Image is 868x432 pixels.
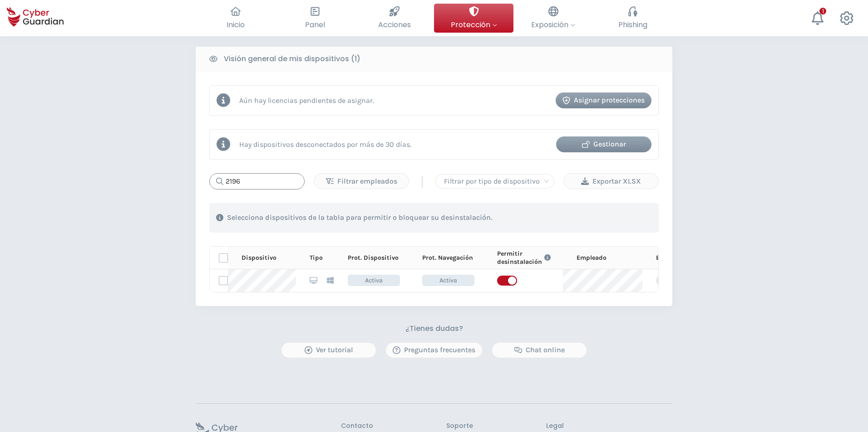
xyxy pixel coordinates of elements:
[321,176,402,187] div: Filtrar empleados
[242,254,276,262] p: Dispositivo
[209,173,305,189] input: Buscar...
[593,4,672,33] button: Phishing
[618,19,647,30] span: Phishing
[224,53,360,64] b: Visión general de mis dispositivos (1)
[446,422,473,430] h3: Soporte
[819,8,826,15] div: 1
[656,254,686,262] p: Etiquetas
[393,345,475,355] div: Preguntas frecuentes
[546,422,672,430] h3: Legal
[348,254,399,262] p: Prot. Dispositivo
[571,176,651,187] div: Exportar XLSX
[348,275,400,286] span: Activa
[314,173,409,189] button: Filtrar empleados
[227,213,492,222] p: Selecciona dispositivos de la tabla para permitir o bloquear su desinstalación.
[422,275,474,286] span: Activa
[239,96,374,105] p: Aún hay licencias pendientes de asignar.
[563,173,659,189] button: Exportar XLSX
[562,95,645,106] div: Asignar protecciones
[513,4,593,33] button: Exposición
[288,345,369,355] div: Ver tutorial
[275,4,355,33] button: Panel
[385,342,483,358] button: Preguntas frecuentes
[577,254,607,262] p: Empleado
[196,4,275,33] button: Inicio
[305,19,325,30] span: Panel
[434,4,513,33] button: Protección
[497,250,542,266] p: Permitir desinstalación
[227,19,245,30] span: Inicio
[542,250,553,266] button: Link to FAQ information
[556,136,651,152] button: Gestionar
[281,342,376,358] button: Ver tutorial
[405,324,463,333] h3: ¿Tienes dudas?
[556,92,651,108] button: Asignar protecciones
[341,422,373,430] h3: Contacto
[451,19,497,30] span: Protección
[492,342,587,358] button: Chat online
[420,175,424,188] span: |
[563,139,645,150] div: Gestionar
[310,254,323,262] p: Tipo
[239,140,411,149] p: Hay dispositivos desconectados por más de 30 días.
[378,19,411,30] span: Acciones
[422,254,473,262] p: Prot. Navegación
[355,4,434,33] button: Acciones
[499,345,580,355] div: Chat online
[531,19,575,30] span: Exposición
